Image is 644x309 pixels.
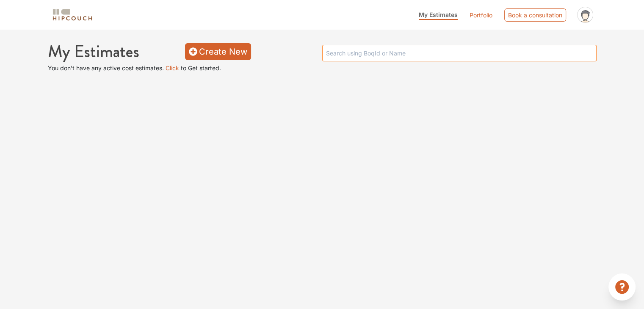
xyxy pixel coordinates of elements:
[51,8,94,22] img: logo-horizontal.svg
[504,8,566,22] div: Book a consultation
[51,6,94,25] span: logo-horizontal.svg
[470,11,492,19] a: Portfolio
[48,63,597,72] p: You don’t have any active cost estimates. to Get started.
[185,43,251,60] a: Create New
[322,45,597,61] input: Search using BoqId or Name
[166,63,179,72] button: Click
[48,41,185,62] h1: My Estimates
[419,11,458,18] span: My Estimates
